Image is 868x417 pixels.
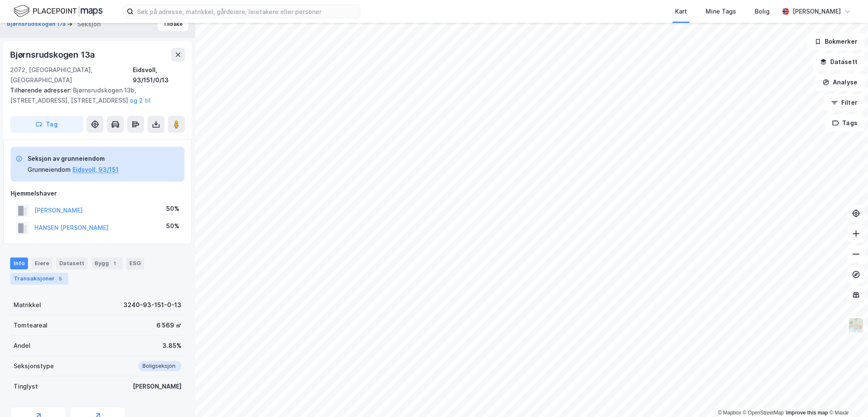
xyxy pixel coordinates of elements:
[718,410,741,416] a: Mapbox
[28,165,71,175] div: Grunneiendom
[675,6,687,17] div: Kart
[743,410,784,416] a: OpenStreetMap
[28,154,119,164] div: Seksjon av grunneiendom
[7,20,67,28] button: Bjørnsrudskogen 17a
[14,300,41,310] div: Matrikkel
[156,320,181,330] div: 6 569 ㎡
[10,48,97,62] div: Bjørnsrudskogen 13a
[848,317,864,333] img: Z
[14,341,31,351] div: Andel
[825,115,865,132] button: Tags
[91,257,123,269] div: Bygg
[14,4,103,19] img: logo.f888ab2527a4732fd821a326f86c7f29.svg
[786,410,828,416] a: Improve this map
[813,53,865,70] button: Datasett
[10,65,133,85] div: 2072, [GEOGRAPHIC_DATA], [GEOGRAPHIC_DATA]
[56,274,65,283] div: 5
[56,257,88,269] div: Datasett
[123,300,181,310] div: 3240-93-151-0-13
[826,376,868,417] iframe: Chat Widget
[31,257,53,269] div: Eiere
[824,94,865,111] button: Filter
[166,221,179,231] div: 50%
[11,188,184,199] div: Hjemmelshaver
[14,361,54,371] div: Seksjonstype
[162,341,181,351] div: 3.85%
[133,65,185,85] div: Eidsvoll, 93/151/0/13
[10,257,28,269] div: Info
[73,165,119,175] button: Eidsvoll, 93/151
[10,116,83,133] button: Tag
[77,19,100,29] div: Seksjon
[755,6,770,17] div: Bolig
[111,259,119,268] div: 1
[793,6,841,17] div: [PERSON_NAME]
[166,204,179,214] div: 50%
[706,6,736,17] div: Mine Tags
[10,85,178,106] div: Bjørnsrudskogen 13b, [STREET_ADDRESS], [STREET_ADDRESS]
[126,257,144,269] div: ESG
[158,17,188,31] button: Tilbake
[10,273,68,285] div: Transaksjoner
[134,5,360,18] input: Søk på adresse, matrikkel, gårdeiere, leietakere eller personer
[133,381,181,392] div: [PERSON_NAME]
[807,33,865,50] button: Bokmerker
[10,87,73,94] span: Tilhørende adresser:
[815,74,865,91] button: Analyse
[14,381,38,392] div: Tinglyst
[14,320,47,330] div: Tomteareal
[826,376,868,417] div: Kontrollprogram for chat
